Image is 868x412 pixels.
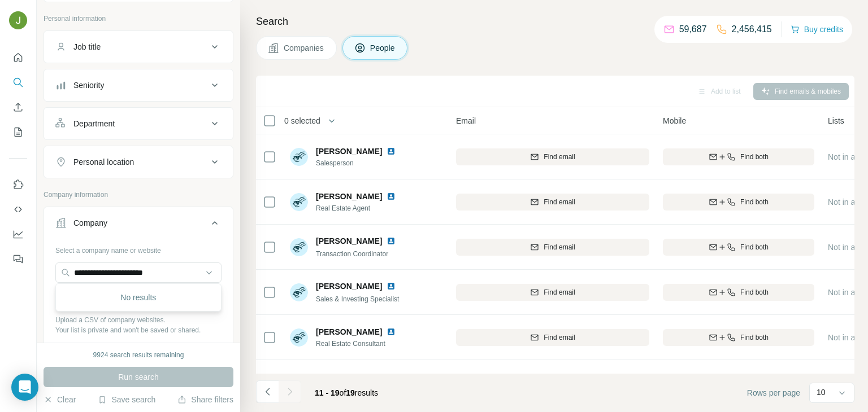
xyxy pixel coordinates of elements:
p: Upload a CSV of company websites. [55,315,222,325]
span: Sales & Investing Specialist [316,295,399,303]
span: Real Estate Agent [316,203,409,213]
div: Personal location [73,156,134,168]
img: Avatar [290,148,308,166]
button: Personal location [44,148,233,176]
span: Lists [828,115,844,126]
span: Not in a list [828,333,867,342]
span: Find email [544,242,575,252]
p: 59,687 [679,23,707,36]
img: Avatar [290,374,308,392]
span: Not in a list [828,198,867,207]
span: results [315,388,378,397]
button: Share filters [177,394,233,405]
div: Department [73,118,115,129]
span: Transaction Coordinator [316,250,388,258]
button: Find email [456,329,649,346]
img: LinkedIn logo [387,192,396,201]
img: Avatar [290,193,308,211]
div: 9924 search results remaining [93,350,184,360]
div: No results [58,286,219,309]
button: Search [9,72,27,93]
span: of [340,388,346,397]
p: Personal information [44,14,233,24]
img: LinkedIn logo [387,147,396,156]
button: Find email [456,239,649,256]
span: 11 - 19 [315,388,340,397]
p: 2,456,415 [732,23,772,36]
button: My lists [9,122,27,142]
span: [PERSON_NAME] [316,191,382,202]
span: [PERSON_NAME] [316,326,382,338]
img: LinkedIn logo [387,282,396,291]
button: Find email [456,284,649,301]
button: Buy credits [791,21,843,37]
button: Use Surfe API [9,199,27,220]
button: Quick start [9,47,27,68]
div: Select a company name or website [55,241,222,256]
span: Email [456,115,476,126]
img: Avatar [290,238,308,256]
span: Find email [544,332,575,343]
button: Save search [98,394,155,405]
span: Not in a list [828,243,867,252]
button: Seniority [44,72,233,99]
span: Find both [740,152,769,162]
div: Open Intercom Messenger [11,374,38,401]
button: Navigate to previous page [256,380,279,403]
span: Find email [544,152,575,162]
button: Dashboard [9,224,27,244]
span: Mobile [663,115,686,126]
span: Find both [740,332,769,343]
button: Find both [663,284,814,301]
span: [PERSON_NAME] [316,146,382,157]
img: Avatar [9,11,27,29]
button: Company [44,209,233,241]
p: Company information [44,190,233,200]
p: Your list is private and won't be saved or shared. [55,325,222,335]
button: Enrich CSV [9,97,27,117]
span: Companies [284,42,325,54]
span: Real Estate Consultant [316,339,409,349]
span: Find both [740,287,769,297]
span: Not in a list [828,288,867,297]
span: Find both [740,242,769,252]
button: Find email [456,148,649,165]
div: Job title [73,41,101,52]
span: Find email [544,197,575,207]
span: Rows per page [747,387,800,398]
button: Department [44,110,233,137]
button: Clear [44,394,76,405]
span: [PERSON_NAME] [316,235,382,247]
img: LinkedIn logo [387,236,396,246]
button: Find both [663,148,814,165]
span: Find email [544,287,575,297]
span: 19 [346,388,355,397]
button: Find both [663,194,814,211]
span: [PERSON_NAME] [316,371,382,383]
span: [PERSON_NAME] [316,280,382,292]
h4: Search [256,14,854,29]
p: 10 [817,387,826,398]
button: Use Surfe on LinkedIn [9,174,27,195]
button: Feedback [9,249,27,269]
span: 0 selected [284,115,320,126]
img: LinkedIn logo [387,372,396,382]
span: Salesperson [316,158,409,168]
div: Seniority [73,80,104,91]
span: Find both [740,197,769,207]
span: People [370,42,396,54]
img: Avatar [290,283,308,301]
div: Company [73,217,107,229]
button: Find both [663,239,814,256]
button: Find both [663,329,814,346]
button: Find email [456,194,649,211]
img: LinkedIn logo [387,327,396,336]
button: Job title [44,33,233,60]
img: Avatar [290,328,308,347]
span: Not in a list [828,152,867,161]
